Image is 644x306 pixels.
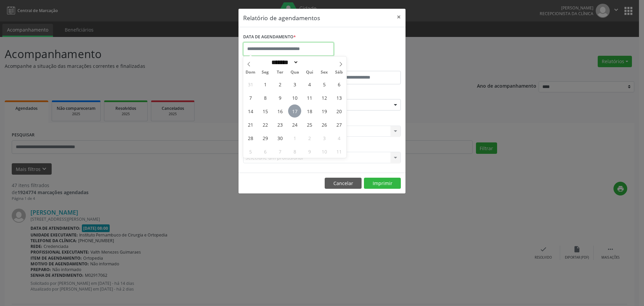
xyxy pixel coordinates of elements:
span: Setembro 29, 2025 [259,131,272,144]
span: Outubro 6, 2025 [259,145,272,158]
span: Outubro 3, 2025 [318,131,331,144]
span: Outubro 2, 2025 [303,131,316,144]
span: Setembro 20, 2025 [332,104,345,118]
span: Setembro 26, 2025 [318,118,331,131]
span: Setembro 27, 2025 [332,118,345,131]
span: Qui [302,70,317,75]
span: Setembro 30, 2025 [273,131,286,144]
span: Setembro 4, 2025 [303,78,316,91]
span: Setembro 15, 2025 [259,104,272,118]
span: Setembro 21, 2025 [244,118,257,131]
span: Setembro 6, 2025 [332,78,345,91]
span: Setembro 8, 2025 [259,91,272,104]
label: ATÉ [324,60,401,71]
span: Setembro 3, 2025 [288,78,301,91]
span: Setembro 17, 2025 [288,104,301,118]
button: Close [392,9,406,25]
span: Setembro 11, 2025 [303,91,316,104]
span: Outubro 10, 2025 [318,145,331,158]
span: Setembro 5, 2025 [318,78,331,91]
span: Setembro 23, 2025 [273,118,286,131]
span: Setembro 13, 2025 [332,91,345,104]
span: Agosto 31, 2025 [244,78,257,91]
span: Setembro 12, 2025 [318,91,331,104]
span: Sáb [332,70,346,75]
span: Setembro 14, 2025 [244,104,257,118]
span: Dom [243,70,258,75]
span: Setembro 22, 2025 [259,118,272,131]
span: Setembro 19, 2025 [318,104,331,118]
span: Sex [317,70,332,75]
label: DATA DE AGENDAMENTO [243,32,296,42]
span: Outubro 5, 2025 [244,145,257,158]
span: Setembro 24, 2025 [288,118,301,131]
span: Outubro 7, 2025 [273,145,286,158]
span: Setembro 2, 2025 [273,78,286,91]
span: Setembro 7, 2025 [244,91,257,104]
span: Outubro 11, 2025 [332,145,345,158]
span: Ter [273,70,287,75]
span: Outubro 1, 2025 [288,131,301,144]
select: Month [269,59,299,66]
input: Year [299,59,321,66]
span: Setembro 28, 2025 [244,131,257,144]
button: Imprimir [364,178,401,189]
span: Outubro 8, 2025 [288,145,301,158]
span: Setembro 25, 2025 [303,118,316,131]
span: Qua [287,70,302,75]
button: Cancelar [325,178,362,189]
span: Setembro 10, 2025 [288,91,301,104]
span: Setembro 9, 2025 [273,91,286,104]
span: Setembro 16, 2025 [273,104,286,118]
span: Outubro 4, 2025 [332,131,345,144]
span: Setembro 1, 2025 [259,78,272,91]
span: Seg [258,70,273,75]
span: Outubro 9, 2025 [303,145,316,158]
span: Setembro 18, 2025 [303,104,316,118]
h5: Relatório de agendamentos [243,13,320,22]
